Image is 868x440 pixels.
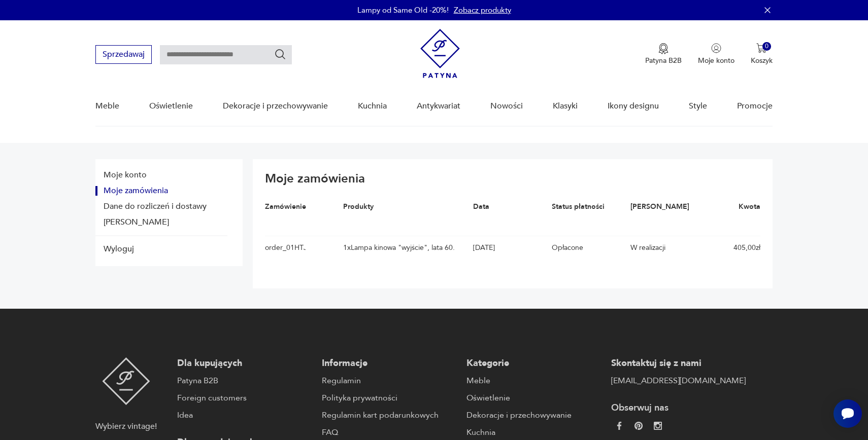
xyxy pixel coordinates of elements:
[552,202,625,211] div: Status płatności
[611,402,746,414] p: Obserwuj nas
[95,52,152,59] a: Sprzedawaj
[177,409,312,421] a: Idea
[95,244,227,254] button: Wyloguj
[95,87,119,126] a: Meble
[615,422,623,430] img: da9060093f698e4c3cedc1453eec5031.webp
[833,399,862,428] iframe: Smartsupp widget button
[658,43,669,54] img: Ikona medalu
[733,243,760,252] div: 405,00 zł
[608,87,659,126] a: Ikony designu
[751,56,773,65] p: Koszyk
[473,243,547,252] div: [DATE]
[630,243,704,252] div: W realizacji
[177,375,312,387] a: Patyna B2B
[466,375,601,387] a: Meble
[611,375,746,387] a: [EMAIL_ADDRESS][DOMAIN_NAME]
[611,357,746,370] p: Skontaktuj się z nami
[177,392,312,404] a: Foreign customers
[711,43,721,53] img: Ikonka użytkownika
[473,202,547,211] div: Data
[265,171,760,186] h2: Moje zamówienia
[630,202,704,211] div: [PERSON_NAME]
[553,87,578,126] a: Klasyki
[322,409,456,421] a: Regulamin kart podarunkowych
[466,426,601,438] a: Kuchnia
[751,43,773,65] button: 0Koszyk
[698,43,735,65] button: Moje konto
[358,87,387,126] a: Kuchnia
[95,217,227,227] button: Dane konta
[95,202,227,211] button: Dane do rozliczeń i dostawy
[177,357,312,370] p: Dla kupujących
[490,87,523,126] a: Nowości
[645,43,682,65] a: Ikona medaluPatyna B2B
[95,420,157,432] p: Wybierz vintage!
[654,422,662,430] img: c2fd9cf7f39615d9d6839a72ae8e59e5.webp
[95,186,227,196] button: Moje zamówienia
[149,87,193,126] a: Oświetlenie
[322,357,456,370] p: Informacje
[322,375,456,387] a: Regulamin
[756,43,766,53] img: Ikona koszyka
[322,392,456,404] a: Polityka prywatności
[322,426,456,438] a: FAQ
[635,422,643,430] img: 37d27d81a828e637adc9f9cb2e3d3a8a.webp
[739,202,760,211] div: Kwota
[645,43,682,65] button: Patyna B2B
[466,409,601,421] a: Dekoracje i przechowywanie
[223,87,328,126] a: Dekoracje i przechowywanie
[265,243,306,269] div: order_01HTJNQ8W89SX4MRGGYXE7G039
[698,56,735,65] p: Moje konto
[95,170,227,180] button: Moje konto
[102,357,150,405] img: Patyna - sklep z meblami i dekoracjami vintage
[343,202,468,211] div: Produkty
[645,56,682,65] p: Patyna B2B
[265,202,339,211] div: Zamówienie
[762,42,771,51] div: 0
[552,243,625,252] div: Opłacone
[689,87,707,126] a: Style
[466,357,601,370] p: Kategorie
[95,45,152,64] button: Sprzedawaj
[420,29,460,78] img: Patyna - sklep z meblami i dekoracjami vintage
[454,5,511,15] a: Zobacz produkty
[737,87,773,126] a: Promocje
[417,87,460,126] a: Antykwariat
[698,43,735,65] a: Ikonka użytkownikaMoje konto
[274,48,286,60] button: Szukaj
[466,392,601,404] a: Oświetlenie
[357,5,449,15] p: Lampy od Same Old -20%!
[343,243,468,252] div: 1 x Lampa kinowa "wyjście", lata 60.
